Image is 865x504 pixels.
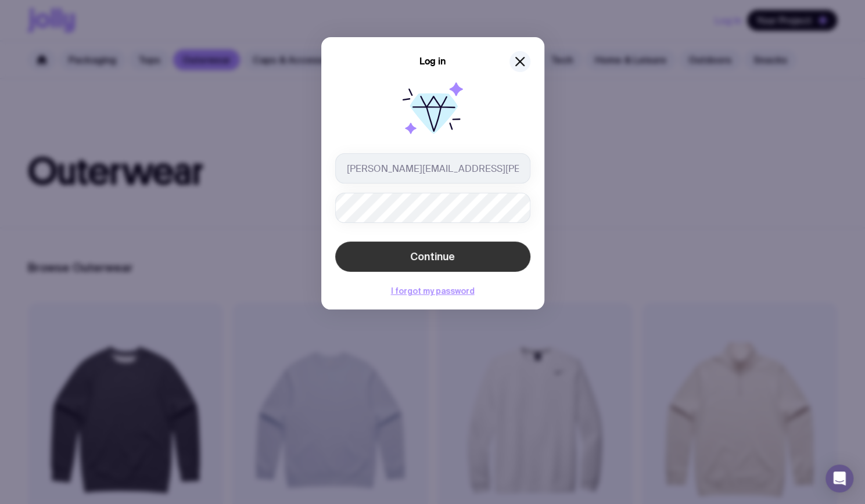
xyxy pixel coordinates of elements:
[410,250,455,264] span: Continue
[335,242,530,272] button: Continue
[391,286,475,296] button: I forgot my password
[335,153,530,183] input: you@email.com
[825,465,853,492] div: Open Intercom Messenger
[419,56,446,67] h5: Log in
